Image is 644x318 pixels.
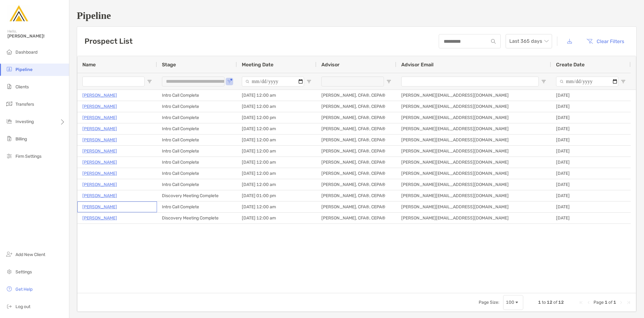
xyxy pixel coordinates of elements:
[6,100,13,108] img: transfers icon
[396,179,551,190] div: [PERSON_NAME][EMAIL_ADDRESS][DOMAIN_NAME]
[551,123,631,134] div: [DATE]
[242,62,273,68] span: Meeting Date
[396,90,551,101] div: [PERSON_NAME][EMAIL_ADDRESS][DOMAIN_NAME]
[147,79,152,84] button: Open Filter Menu
[6,83,13,90] img: clients icon
[237,157,316,168] div: [DATE] 12:00 am
[541,79,546,84] button: Open Filter Menu
[85,37,133,46] h3: Prospect List
[6,268,13,275] img: settings icon
[242,77,304,86] input: Meeting Date Filter Input
[82,114,117,121] p: [PERSON_NAME]
[551,201,631,212] div: [DATE]
[157,190,237,201] div: Discovery Meeting Complete
[503,295,523,310] div: Page Size
[594,300,604,305] span: Page
[157,201,237,212] div: Intro Call Complete
[316,112,396,123] div: [PERSON_NAME], CFA®, CEPA®
[6,117,13,125] img: investing icon
[237,190,316,201] div: [DATE] 01:00 pm
[237,101,316,112] div: [DATE] 12:00 am
[551,179,631,190] div: [DATE]
[538,300,541,305] span: 1
[82,214,117,222] a: [PERSON_NAME]
[316,101,396,112] div: [PERSON_NAME], CFA®, CEPA®
[82,136,117,144] a: [PERSON_NAME]
[6,152,13,160] img: firm-settings icon
[396,213,551,223] div: [PERSON_NAME][EMAIL_ADDRESS][DOMAIN_NAME]
[396,135,551,145] div: [PERSON_NAME][EMAIL_ADDRESS][DOMAIN_NAME]
[157,101,237,112] div: Intro Call Complete
[162,62,176,68] span: Stage
[77,10,637,21] h1: Pipeline
[316,168,396,179] div: [PERSON_NAME], CFA®, CEPA®
[551,135,631,145] div: [DATE]
[396,190,551,201] div: [PERSON_NAME][EMAIL_ADDRESS][DOMAIN_NAME]
[605,300,607,305] span: 1
[15,269,32,275] span: Settings
[558,300,564,305] span: 12
[491,39,496,44] img: input icon
[82,181,117,188] a: [PERSON_NAME]
[237,168,316,179] div: [DATE] 12:00 am
[551,101,631,112] div: [DATE]
[237,146,316,157] div: [DATE] 12:00 am
[586,300,591,305] div: Previous Page
[82,203,117,211] a: [PERSON_NAME]
[237,135,316,145] div: [DATE] 12:00 am
[396,157,551,168] div: [PERSON_NAME][EMAIL_ADDRESS][DOMAIN_NAME]
[582,34,629,48] button: Clear Filters
[82,91,117,99] p: [PERSON_NAME]
[396,123,551,134] div: [PERSON_NAME][EMAIL_ADDRESS][DOMAIN_NAME]
[401,62,433,68] span: Advisor Email
[396,146,551,157] div: [PERSON_NAME][EMAIL_ADDRESS][DOMAIN_NAME]
[6,135,13,142] img: billing icon
[237,90,316,101] div: [DATE] 12:00 am
[15,102,34,107] span: Transfers
[316,146,396,157] div: [PERSON_NAME], CFA®, CEPA®
[316,157,396,168] div: [PERSON_NAME], CFA®, CEPA®
[15,136,27,142] span: Billing
[316,90,396,101] div: [PERSON_NAME], CFA®, CEPA®
[579,300,584,305] div: First Page
[82,158,117,166] a: [PERSON_NAME]
[551,90,631,101] div: [DATE]
[82,77,145,86] input: Name Filter Input
[556,62,585,68] span: Create Date
[157,135,237,145] div: Intro Call Complete
[6,303,13,310] img: logout icon
[386,79,391,84] button: Open Filter Menu
[396,168,551,179] div: [PERSON_NAME][EMAIL_ADDRESS][DOMAIN_NAME]
[6,250,13,258] img: add_new_client icon
[82,62,96,68] span: Name
[6,285,13,293] img: get-help icon
[316,135,396,145] div: [PERSON_NAME], CFA®, CEPA®
[316,190,396,201] div: [PERSON_NAME], CFA®, CEPA®
[396,201,551,212] div: [PERSON_NAME][EMAIL_ADDRESS][DOMAIN_NAME]
[82,125,117,133] p: [PERSON_NAME]
[7,2,30,25] img: Zoe Logo
[82,192,117,200] a: [PERSON_NAME]
[157,179,237,190] div: Intro Call Complete
[237,213,316,223] div: [DATE] 12:00 am
[316,123,396,134] div: [PERSON_NAME], CFA®, CEPA®
[619,300,624,305] div: Next Page
[82,170,117,177] a: [PERSON_NAME]
[553,300,557,305] span: of
[479,300,499,305] div: Page Size:
[82,147,117,155] a: [PERSON_NAME]
[7,33,65,39] span: [PERSON_NAME]!
[15,287,33,292] span: Get Help
[15,119,34,124] span: Investing
[551,146,631,157] div: [DATE]
[396,112,551,123] div: [PERSON_NAME][EMAIL_ADDRESS][DOMAIN_NAME]
[157,112,237,123] div: Intro Call Complete
[608,300,612,305] span: of
[157,123,237,134] div: Intro Call Complete
[157,213,237,223] div: Discovery Meeting Complete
